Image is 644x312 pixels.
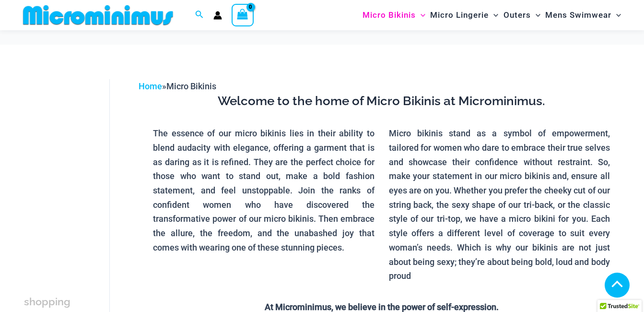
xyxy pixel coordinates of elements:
[19,4,177,26] img: MM SHOP LOGO FLAT
[531,3,540,27] span: Menu Toggle
[611,3,621,27] span: Menu Toggle
[503,3,531,27] span: Outers
[428,3,501,27] a: Micro LingerieMenu ToggleMenu Toggle
[545,3,611,27] span: Mens Swimwear
[430,3,489,27] span: Micro Lingerie
[265,302,499,312] strong: At Microminimus, we believe in the power of self-expression.
[416,3,425,27] span: Menu Toggle
[153,126,374,254] p: The essence of our micro bikinis lies in their ability to blend audacity with elegance, offering ...
[24,72,110,264] iframe: TrustedSite Certified
[389,126,610,283] p: Micro bikinis stand as a symbol of empowerment, tailored for women who dare to embrace their true...
[166,81,216,91] span: Micro Bikinis
[139,81,162,91] a: Home
[213,11,222,20] a: Account icon link
[195,9,204,21] a: Search icon link
[359,1,625,29] nav: Site Navigation
[139,81,216,91] span: »
[543,3,623,27] a: Mens SwimwearMenu ToggleMenu Toggle
[24,296,70,308] span: shopping
[363,3,416,27] span: Micro Bikinis
[501,3,543,27] a: OutersMenu ToggleMenu Toggle
[146,93,617,109] h3: Welcome to the home of Micro Bikinis at Microminimus.
[232,4,254,26] a: View Shopping Cart, empty
[360,3,428,27] a: Micro BikinisMenu ToggleMenu Toggle
[489,3,498,27] span: Menu Toggle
